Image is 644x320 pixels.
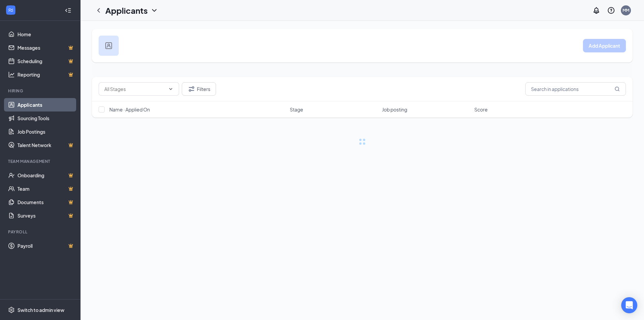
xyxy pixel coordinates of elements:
[474,106,488,113] span: Score
[109,106,150,113] span: Name · Applied On
[168,86,173,92] svg: ChevronDown
[7,7,14,13] svg: WorkstreamLogo
[17,125,75,138] a: Job Postings
[17,41,75,54] a: MessagesCrown
[8,229,73,235] div: Payroll
[17,54,75,68] a: SchedulingCrown
[187,85,196,93] svg: Filter
[382,106,407,113] span: Job posting
[17,195,75,209] a: DocumentsCrown
[525,82,626,96] input: Search in applications
[8,307,15,313] svg: Settings
[17,68,75,81] a: ReportingCrown
[17,182,75,195] a: TeamCrown
[607,6,615,14] svg: QuestionInfo
[592,6,600,14] svg: Notifications
[17,209,75,222] a: SurveysCrown
[623,7,629,13] div: MM
[17,28,75,41] a: Home
[182,82,216,96] button: Filter Filters
[105,5,148,16] h1: Applicants
[150,6,158,14] svg: ChevronDown
[8,158,73,164] div: Team Management
[17,111,75,125] a: Sourcing Tools
[17,239,75,253] a: PayrollCrown
[290,106,303,113] span: Stage
[95,6,103,14] svg: ChevronLeft
[17,307,64,313] div: Switch to admin view
[104,85,165,93] input: All Stages
[17,138,75,152] a: Talent NetworkCrown
[17,98,75,111] a: Applicants
[65,7,71,14] svg: Collapse
[621,297,637,313] div: Open Intercom Messenger
[105,42,112,49] img: user icon
[614,86,620,92] svg: MagnifyingGlass
[17,169,75,182] a: OnboardingCrown
[8,88,73,94] div: Hiring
